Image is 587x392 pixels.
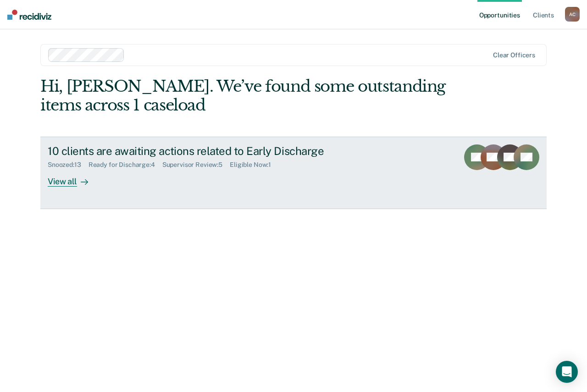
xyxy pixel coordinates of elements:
[230,161,278,169] div: Eligible Now : 1
[40,77,445,115] div: Hi, [PERSON_NAME]. We’ve found some outstanding items across 1 caseload
[493,51,535,59] div: Clear officers
[556,361,578,383] div: Open Intercom Messenger
[48,144,370,158] div: 10 clients are awaiting actions related to Early Discharge
[89,161,162,169] div: Ready for Discharge : 4
[565,7,580,22] div: A C
[162,161,230,169] div: Supervisor Review : 5
[40,137,547,209] a: 10 clients are awaiting actions related to Early DischargeSnoozed:13Ready for Discharge:4Supervis...
[7,10,51,20] img: Recidiviz
[565,7,580,22] button: AC
[48,169,99,187] div: View all
[48,161,89,169] div: Snoozed : 13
